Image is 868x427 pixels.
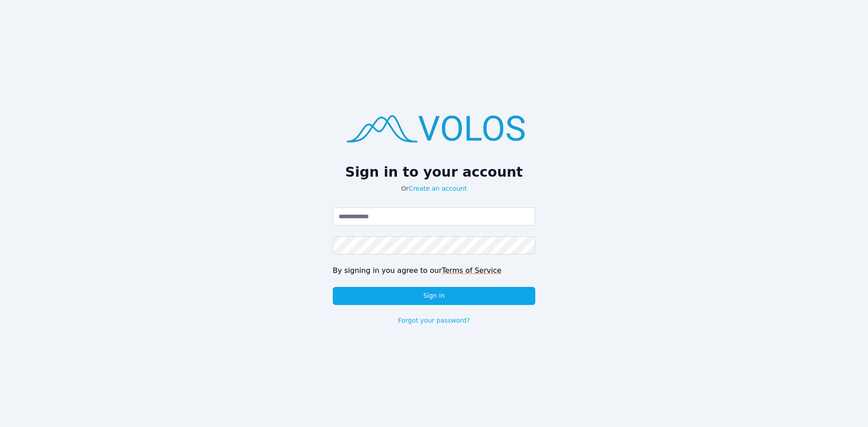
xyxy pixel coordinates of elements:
a: Forgot your password? [398,316,470,325]
a: Terms of Service [442,266,501,275]
a: Create an account [409,185,467,192]
div: By signing in you agree to our [333,265,535,276]
button: Sign in [333,287,535,305]
p: Or [333,184,535,193]
h2: Sign in to your account [333,164,535,180]
img: logo.png [333,102,535,153]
